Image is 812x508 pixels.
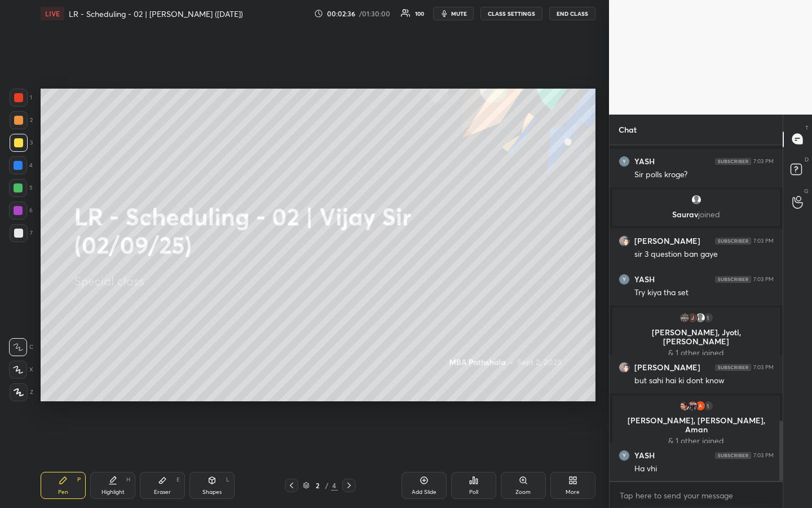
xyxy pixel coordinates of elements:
[331,480,338,491] div: 4
[619,362,629,373] img: thumbnail.jpg
[619,236,629,246] img: thumbnail.jpg
[619,450,629,461] img: thumbnail.jpg
[41,7,64,20] div: LIVE
[77,477,81,483] div: P
[619,348,773,357] p: & 1 other joined
[715,452,751,459] img: 4P8fHbbgJtejmAAAAAElFTkSuQmCC
[566,489,580,495] div: More
[9,338,33,356] div: C
[687,400,698,411] img: thumbnail.jpg
[451,10,467,17] span: mute
[154,489,171,495] div: Eraser
[805,155,809,164] p: D
[715,364,751,371] img: 4P8fHbbgJtejmAAAAAElFTkSuQmCC
[805,124,809,132] p: T
[715,238,751,244] img: 4P8fHbbgJtejmAAAAAElFTkSuQmCC
[469,489,478,495] div: Poll
[10,89,32,107] div: 1
[10,111,33,129] div: 2
[10,383,33,401] div: Z
[610,145,783,481] div: grid
[687,312,698,323] img: thumbnail.jpg
[634,169,774,181] div: Sir polls kroge?
[10,134,33,152] div: 3
[619,210,773,219] p: Saurav
[176,477,180,483] div: E
[610,115,646,144] p: Chat
[433,7,474,20] button: mute
[753,364,774,371] div: 7:03 PM
[634,236,700,246] h6: [PERSON_NAME]
[101,489,125,495] div: Highlight
[753,452,774,459] div: 7:03 PM
[312,482,323,489] div: 2
[325,482,329,489] div: /
[703,312,714,323] div: 1
[619,436,773,445] p: & 1 other joined
[634,249,774,260] div: sir 3 question ban gaye
[126,477,130,483] div: H
[415,11,424,16] div: 100
[634,463,774,475] div: Ha vhi
[703,400,714,411] div: 1
[715,276,751,283] img: 4P8fHbbgJtejmAAAAAElFTkSuQmCC
[202,489,222,495] div: Shapes
[9,179,33,197] div: 5
[698,209,720,220] span: joined
[226,477,230,483] div: L
[69,8,243,19] h4: LR - Scheduling - 02 | [PERSON_NAME] ([DATE])
[515,489,531,495] div: Zoom
[619,328,773,346] p: [PERSON_NAME], Jyoti, [PERSON_NAME]
[695,400,706,411] img: thumbnail.jpg
[619,416,773,434] p: [PERSON_NAME], [PERSON_NAME], Aman
[679,312,690,323] img: thumbnail.jpg
[634,375,774,387] div: but sahi hai ki dont know
[9,202,33,220] div: 6
[804,187,809,195] p: G
[412,489,436,495] div: Add Slide
[10,224,33,242] div: 7
[634,450,655,461] h6: YASH
[619,156,629,167] img: thumbnail.jpg
[634,156,655,167] h6: YASH
[634,362,700,373] h6: [PERSON_NAME]
[549,7,595,20] button: END CLASS
[9,361,33,379] div: X
[691,194,702,205] img: default.png
[753,238,774,244] div: 7:03 PM
[695,312,706,323] img: default.png
[480,7,542,20] button: CLASS SETTINGS
[619,274,629,284] img: thumbnail.jpg
[58,489,68,495] div: Pen
[679,400,690,411] img: thumbnail.jpg
[634,287,774,299] div: Try kiya tha set
[634,274,655,284] h6: YASH
[753,158,774,165] div: 7:03 PM
[753,276,774,283] div: 7:03 PM
[715,158,751,165] img: 4P8fHbbgJtejmAAAAAElFTkSuQmCC
[9,156,33,174] div: 4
